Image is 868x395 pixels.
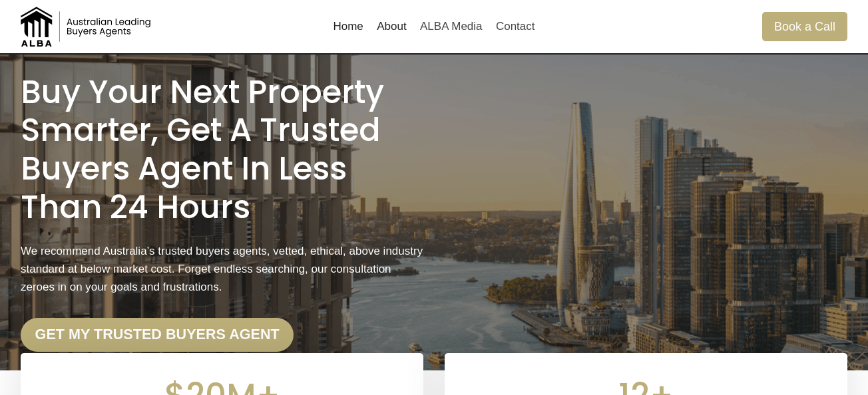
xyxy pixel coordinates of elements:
a: Book a Call [762,12,847,41]
a: Contact [489,11,542,43]
a: About [370,11,413,43]
h1: Buy Your Next Property Smarter, Get a Trusted Buyers Agent in less than 24 Hours [21,73,423,226]
strong: Get my trusted Buyers Agent [35,326,280,342]
nav: Primary Navigation [326,11,541,43]
p: We recommend Australia’s trusted buyers agents, vetted, ethical, above industry standard at below... [21,242,423,297]
a: Get my trusted Buyers Agent [21,318,294,352]
img: Australian Leading Buyers Agents [21,7,154,47]
a: ALBA Media [413,11,489,43]
a: Home [326,11,370,43]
